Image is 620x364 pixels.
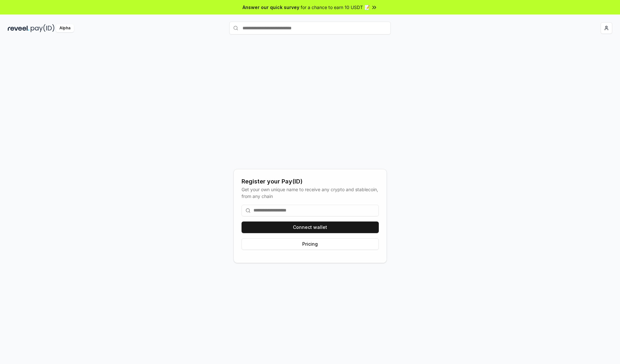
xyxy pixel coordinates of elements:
img: reveel_dark [8,24,29,32]
span: Answer our quick survey [243,4,299,11]
div: Alpha [56,24,74,32]
button: Pricing [242,238,379,250]
span: for a chance to earn 10 USDT 📝 [301,4,370,11]
div: Register your Pay(ID) [242,177,379,186]
img: pay_id [31,24,55,32]
div: Get your own unique name to receive any crypto and stablecoin, from any chain [242,186,379,200]
button: Connect wallet [242,221,379,233]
